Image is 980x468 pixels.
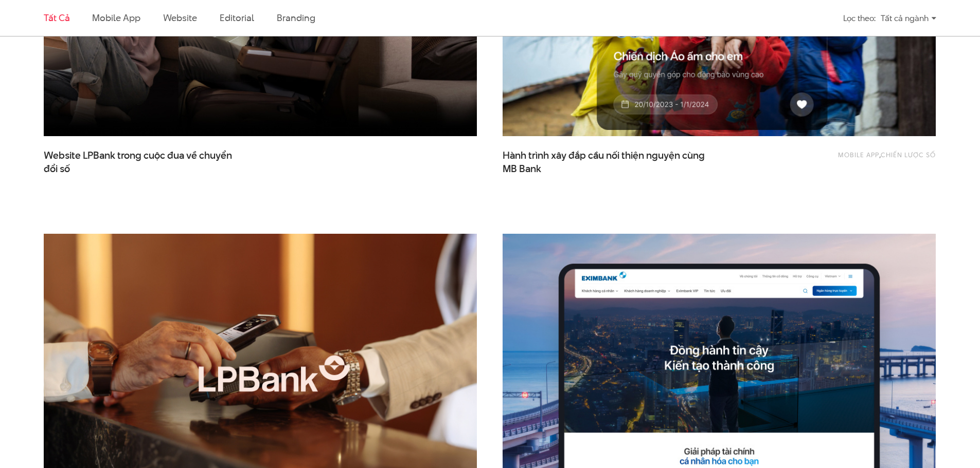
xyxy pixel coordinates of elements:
div: Tất cả ngành [881,9,936,27]
a: Mobile app [838,150,879,159]
a: Website LPBank trong cuộc đua về chuyểnđổi số [44,149,250,175]
a: Editorial [220,11,254,24]
span: Website LPBank trong cuộc đua về chuyển [44,149,250,175]
a: Mobile app [92,11,140,24]
div: Lọc theo: [843,9,876,27]
a: Branding [277,11,315,24]
a: Website [163,11,197,24]
span: Hành trình xây đắp cầu nối thiện nguyện cùng [503,149,708,175]
a: Tất cả [44,11,69,24]
a: Hành trình xây đắp cầu nối thiện nguyện cùngMB Bank [503,149,708,175]
a: Chiến lược số [881,150,936,159]
div: , [762,149,936,170]
span: đổi số [44,162,70,176]
span: MB Bank [503,162,541,176]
